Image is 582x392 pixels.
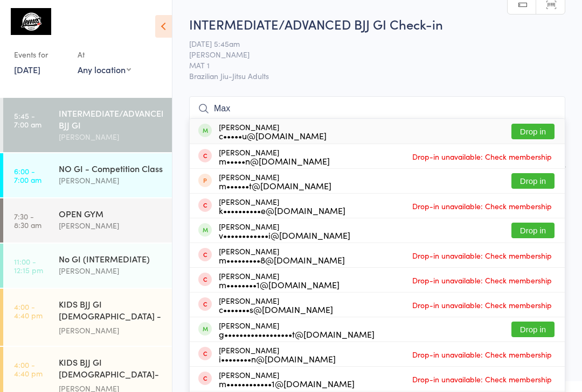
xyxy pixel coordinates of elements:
div: m••••••••1@[DOMAIN_NAME] [219,280,339,289]
div: [PERSON_NAME] [219,222,350,239]
div: [PERSON_NAME] [219,247,345,264]
div: m••••••t@[DOMAIN_NAME] [219,181,331,190]
span: Drop-in unavailable: Check membership [410,272,555,288]
div: At [78,46,131,63]
span: Brazilian Jiu-Jitsu Adults [189,70,565,81]
span: MAT 1 [189,60,549,70]
div: m••••••••••••1@[DOMAIN_NAME] [219,379,355,388]
span: [DATE] 5:45am [189,38,549,49]
button: Drop in [511,124,555,139]
div: No GI (INTERMEDIATE) [59,253,163,265]
div: [PERSON_NAME] [219,123,327,140]
div: [PERSON_NAME] [59,174,163,187]
div: INTERMEDIATE/ADVANCED BJJ GI [59,107,163,131]
a: 6:00 -7:00 amNO GI - Competition Class[PERSON_NAME] [3,153,172,197]
div: [PERSON_NAME] [59,131,163,143]
time: 5:45 - 7:00 am [14,111,41,129]
time: 6:00 - 7:00 am [14,167,41,184]
div: g••••••••••••••••••t@[DOMAIN_NAME] [219,330,375,338]
div: [PERSON_NAME] [219,148,330,165]
time: 7:30 - 8:30 am [14,212,41,229]
a: 7:30 -8:30 amOPEN GYM[PERSON_NAME] [3,198,172,243]
div: [PERSON_NAME] [219,370,355,388]
a: [DATE] [14,63,40,75]
h2: INTERMEDIATE/ADVANCED BJJ GI Check-in [189,15,565,33]
div: Any location [78,63,131,75]
span: Drop-in unavailable: Check membership [410,346,555,362]
a: 4:00 -4:40 pmKIDS BJJ GI [DEMOGRAPHIC_DATA] - Level 1[PERSON_NAME] [3,289,172,346]
time: 4:00 - 4:40 pm [14,302,43,319]
div: k••••••••••e@[DOMAIN_NAME] [219,206,345,215]
img: Lemos Brazilian Jiu-Jitsu [11,8,51,35]
input: Search [189,96,565,121]
span: Drop-in unavailable: Check membership [410,371,555,387]
time: 11:00 - 12:15 pm [14,257,43,274]
div: Events for [14,46,67,63]
div: OPEN GYM [59,208,163,219]
div: v••••••••••••i@[DOMAIN_NAME] [219,231,350,239]
div: [PERSON_NAME] [219,321,375,338]
div: m•••••••••8@[DOMAIN_NAME] [219,255,345,264]
button: Drop in [511,223,555,238]
div: NO GI - Competition Class [59,162,163,174]
a: 11:00 -12:15 pmNo GI (INTERMEDIATE)[PERSON_NAME] [3,244,172,288]
div: c•••••••s@[DOMAIN_NAME] [219,305,333,313]
div: [PERSON_NAME] [59,265,163,277]
span: Drop-in unavailable: Check membership [410,297,555,313]
time: 4:00 - 4:40 pm [14,360,43,377]
div: [PERSON_NAME] [219,173,331,190]
span: Drop-in unavailable: Check membership [410,148,555,165]
a: 5:45 -7:00 amINTERMEDIATE/ADVANCED BJJ GI[PERSON_NAME] [3,98,172,152]
span: Drop-in unavailable: Check membership [410,247,555,263]
div: [PERSON_NAME] [219,272,339,289]
div: [PERSON_NAME] [59,324,163,337]
button: Drop in [511,173,555,189]
div: [PERSON_NAME] [219,296,333,313]
span: [PERSON_NAME] [189,49,549,60]
div: [PERSON_NAME] [219,197,345,215]
div: [PERSON_NAME] [59,219,163,232]
span: Drop-in unavailable: Check membership [410,198,555,214]
div: KIDS BJJ GI [DEMOGRAPHIC_DATA] - Level 1 [59,298,163,324]
div: [PERSON_NAME] [219,346,336,363]
div: i••••••••n@[DOMAIN_NAME] [219,354,336,363]
div: c•••••u@[DOMAIN_NAME] [219,131,327,140]
button: Drop in [511,322,555,337]
div: m•••••n@[DOMAIN_NAME] [219,156,330,165]
div: KIDS BJJ GI [DEMOGRAPHIC_DATA]- Level 2 [59,356,163,382]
